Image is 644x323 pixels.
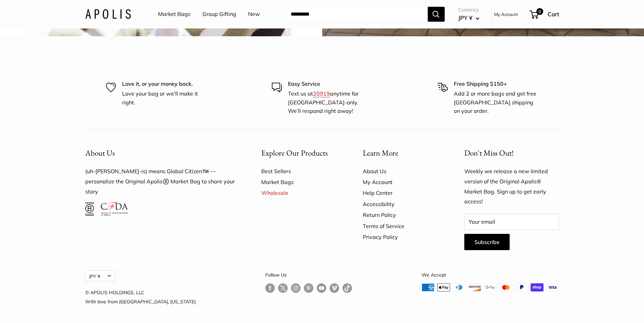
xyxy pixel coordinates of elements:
p: Weekly we release a new limited version of the Original Apolis® Market Bag. Sign up to get early ... [464,166,559,207]
p: Love it, or your money back. [122,80,207,88]
img: Apolis [85,9,131,19]
span: About Us [85,148,115,158]
p: Text us at anytime for [GEOGRAPHIC_DATA]-only. We’ll respond right away! [288,89,373,116]
span: 0 [536,8,543,15]
a: Group Gifting [202,9,236,19]
p: Don't Miss Out! [464,146,559,160]
p: © APOLIS HOLDINGS, LLC With love from [GEOGRAPHIC_DATA], [US_STATE] [85,288,196,306]
span: Explore Our Products [261,148,328,158]
p: Add 2 or more bags and get free [GEOGRAPHIC_DATA] shipping on your order. [454,89,538,116]
button: Learn More [363,146,441,160]
a: Help Center [363,187,441,198]
a: Follow us on YouTube [317,283,326,293]
input: Search... [285,7,428,22]
button: Search [428,7,445,22]
button: Subscribe [464,234,510,250]
button: Explore Our Products [261,146,339,160]
a: Best Sellers [261,166,339,177]
a: Return Policy [363,209,441,220]
span: Cart [548,11,559,18]
a: Follow us on Vimeo [330,283,339,293]
a: Follow us on Tumblr [342,283,352,293]
img: Certified B Corporation [85,202,94,216]
a: My Account [494,10,518,18]
a: Market Bags [261,177,339,187]
a: My Account [363,177,441,187]
button: JPY ¥ [85,270,115,281]
a: Follow us on Pinterest [304,283,313,293]
span: Currency [458,5,480,15]
a: About Us [363,166,441,177]
p: Love your bag or we'll make it right. [122,89,207,107]
img: Council of Fashion Designers of America Member [101,202,128,216]
a: 0 Cart [530,9,559,20]
a: Follow us on Instagram [291,283,301,293]
a: Wholesale [261,187,339,198]
a: Privacy Policy [363,231,441,242]
button: About Us [85,146,238,160]
a: 20919 [313,90,330,97]
a: Follow us on Facebook [265,283,275,293]
p: (uh-[PERSON_NAME]-is) means Global Citizen™️ — personalize the Original Apolis®️ Market Bag to sh... [85,166,238,197]
a: Market Bags [158,9,191,19]
button: JPY ¥ [458,13,480,23]
p: We Accept [422,270,559,279]
a: Follow us on Twitter [278,283,288,296]
a: Terms of Service [363,221,441,231]
p: Easy Service [288,80,373,88]
p: Follow Us [265,270,352,279]
span: Learn More [363,148,398,158]
a: Accessibility [363,199,441,209]
span: JPY ¥ [458,14,472,21]
p: Free Shipping $150+ [454,80,538,88]
a: New [248,9,260,19]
